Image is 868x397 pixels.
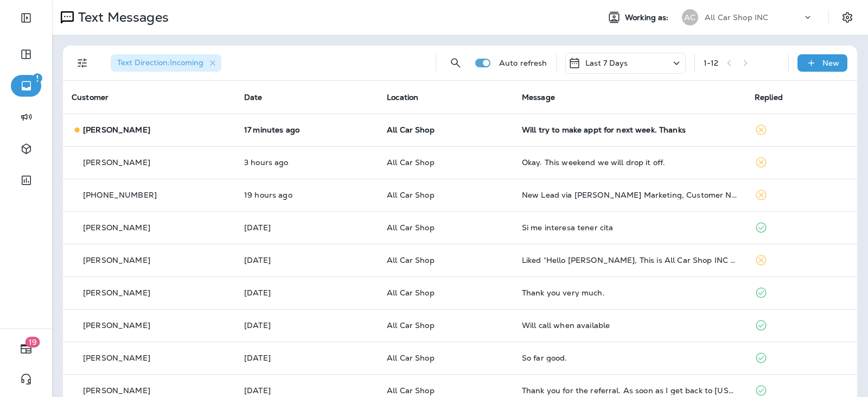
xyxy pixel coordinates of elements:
[704,59,719,67] div: 1 - 12
[387,190,435,200] span: All Car Shop
[522,256,737,264] div: Liked “Hello Vicki, This is All Car Shop INC with a friendly reminder for your scheduled drop off...
[83,354,150,362] p: [PERSON_NAME]
[83,288,150,297] p: [PERSON_NAME]
[499,59,547,67] p: Auto refresh
[83,256,150,264] p: [PERSON_NAME]
[244,256,369,264] p: Sep 2, 2025 11:24 AM
[522,191,737,199] div: New Lead via Merrick Marketing, Customer Name: Chris M., Contact info: Masked phone number availa...
[682,9,698,26] div: AC
[387,92,418,102] span: Location
[244,223,369,232] p: Sep 2, 2025 11:49 AM
[244,386,369,395] p: Aug 29, 2025 08:28 AM
[117,58,203,67] span: Text Direction : Incoming
[83,223,150,232] p: [PERSON_NAME]
[387,157,435,167] span: All Car Shop
[83,125,150,134] p: [PERSON_NAME]
[522,386,737,395] div: Thank you for the referral. As soon as I get back to Florida I will set up an appointment with yo...
[755,92,783,102] span: Replied
[822,59,839,67] p: New
[244,125,369,134] p: Sep 4, 2025 11:36 AM
[244,354,369,362] p: Aug 31, 2025 07:21 PM
[244,321,369,330] p: Sep 2, 2025 09:04 AM
[83,191,157,199] p: [PHONE_NUMBER]
[83,386,150,395] p: [PERSON_NAME]
[72,52,93,74] button: Filters
[244,191,369,199] p: Sep 3, 2025 04:44 PM
[244,288,369,297] p: Sep 2, 2025 09:07 AM
[705,13,768,22] p: All Car Shop INC
[111,54,221,72] div: Text Direction:Incoming
[11,7,41,29] button: Expand Sidebar
[838,8,857,27] button: Settings
[83,321,150,330] p: [PERSON_NAME]
[522,288,737,297] div: Thank you very much.
[522,354,737,362] div: So far good.
[585,59,628,67] p: Last 7 Days
[445,52,467,74] button: Search Messages
[522,125,737,134] div: Will try to make appt for next week. Thanks
[522,321,737,330] div: Will call when available
[72,92,108,102] span: Customer
[11,338,41,360] button: 19
[25,337,40,348] span: 19
[387,223,435,232] span: All Car Shop
[387,320,435,330] span: All Car Shop
[625,13,671,22] span: Working as:
[387,255,435,265] span: All Car Shop
[244,92,263,102] span: Date
[387,386,435,395] span: All Car Shop
[387,288,435,298] span: All Car Shop
[387,353,435,363] span: All Car Shop
[83,158,150,167] p: [PERSON_NAME]
[522,92,555,102] span: Message
[244,158,369,167] p: Sep 4, 2025 08:46 AM
[522,223,737,232] div: Si me interesa tener cita
[522,158,737,167] div: Okay. This weekend we will drop it off.
[387,125,435,135] span: All Car Shop
[74,9,169,26] p: Text Messages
